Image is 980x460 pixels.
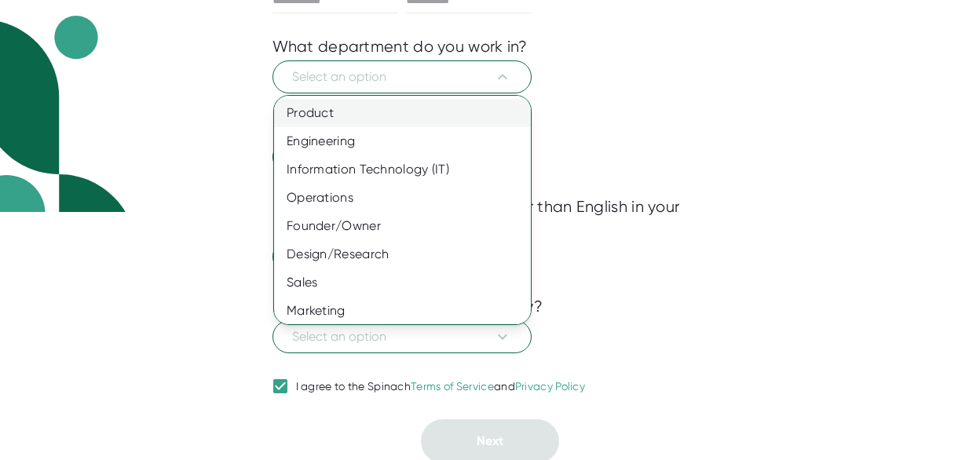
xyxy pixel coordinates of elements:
[274,212,531,240] div: Founder/Owner
[274,155,531,184] div: Information Technology (IT)
[274,297,531,325] div: Marketing
[274,268,531,297] div: Sales
[274,127,531,155] div: Engineering
[274,99,531,127] div: Product
[274,184,531,212] div: Operations
[274,240,531,268] div: Design/Research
